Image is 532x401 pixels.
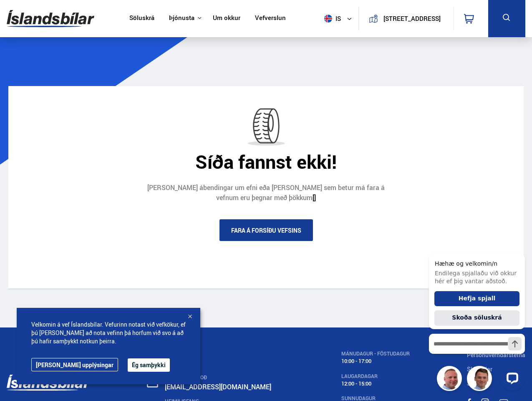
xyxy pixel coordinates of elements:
[169,14,194,22] button: Þjónusta
[341,358,410,364] div: 10:00 - 17:00
[15,151,517,173] div: Síða fannst ekki!
[321,6,358,31] button: is
[128,358,170,372] button: Ég samþykki
[363,7,449,30] a: [STREET_ADDRESS]
[7,5,94,32] img: G0Ugv5HjCgRt.svg
[165,375,285,381] div: SENDA SKILABOÐ
[321,15,342,23] span: is
[165,382,271,391] a: [EMAIL_ADDRESS][DOMAIN_NAME]
[31,358,118,371] a: [PERSON_NAME] upplýsingar
[255,14,286,23] a: Vefverslun
[422,239,528,397] iframe: LiveChat chat widget
[313,193,316,202] a: []
[31,320,186,345] span: Velkomin á vef Íslandsbílar. Vefurinn notast við vefkökur, ef þú [PERSON_NAME] að nota vefinn þá ...
[141,183,391,203] div: [PERSON_NAME] ábendingar um efni eða [PERSON_NAME] sem betur má fara á vefnum eru þegnar með þökkum
[165,351,285,357] div: SÍMI
[341,373,410,379] div: LAUGARDAGAR
[129,14,154,23] a: Söluskrá
[324,15,332,23] img: svg+xml;base64,PHN2ZyB4bWxucz0iaHR0cDovL3d3dy53My5vcmcvMjAwMC9zdmciIHdpZHRoPSI1MTIiIGhlaWdodD0iNT...
[381,15,443,22] button: [STREET_ADDRESS]
[341,381,410,387] div: 12:00 - 15:00
[219,219,313,241] a: Fara á forsíðu vefsins
[213,14,240,23] a: Um okkur
[341,351,410,357] div: MÁNUDAGUR - FÖSTUDAGUR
